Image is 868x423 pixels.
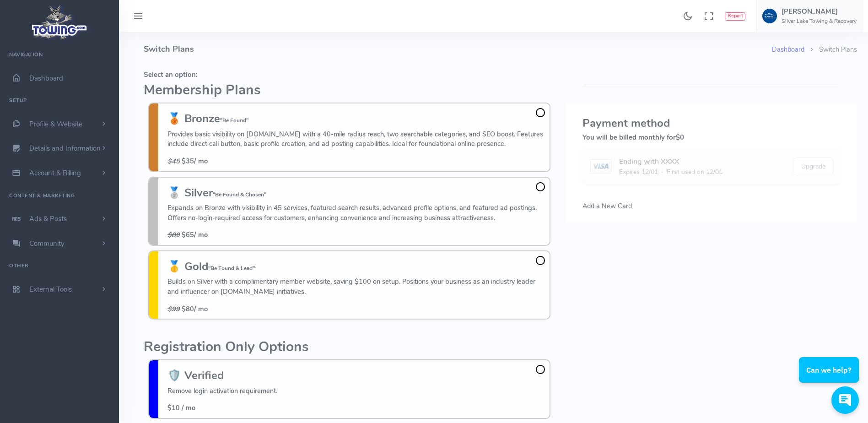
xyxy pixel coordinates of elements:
[167,260,545,272] h3: 🥇 Gold
[220,117,248,124] small: "Be Found"
[29,144,101,153] span: Details and Information
[167,304,180,314] s: $99
[167,369,277,381] h3: 🛡️ Verified
[582,117,841,129] h3: Payment method
[167,230,180,239] s: $80
[167,203,545,223] p: Expands on Bronze with visibility in 45 services, featured search results, advanced profile optio...
[804,45,857,55] li: Switch Plans
[167,130,545,149] p: Provides basic visibility on [DOMAIN_NAME] with a 40-mile radius reach, two searchable categories...
[167,230,208,239] span: / mo
[29,3,91,42] img: logo
[662,167,663,177] span: ·
[167,403,195,412] span: $10 / mo
[793,157,833,175] button: Upgrade
[29,214,67,223] span: Ads & Posts
[144,32,772,66] h4: Switch Plans
[144,83,555,98] h2: Membership Plans
[167,304,208,314] span: / mo
[582,134,841,141] h5: You will be billed monthly for
[582,201,632,211] span: Add a New Card
[167,157,180,166] s: $45
[208,265,255,272] small: "Be Found & Lead"
[167,277,545,297] p: Builds on Silver with a complimentary member website, saving $100 on setup. Positions your busine...
[167,157,208,166] span: / mo
[182,304,194,314] b: $80
[167,113,545,125] h3: 🥉 Bronze
[667,167,722,177] span: First used on 12/01
[782,18,857,24] h6: Silver Lake Towing & Recovery
[676,133,684,142] span: $0
[182,157,194,166] b: $35
[619,167,658,177] span: Expires 12/01
[167,187,545,199] h3: 🥈 Silver
[762,9,777,23] img: user-image
[144,340,555,355] h2: Registration Only Options
[782,8,857,15] h5: [PERSON_NAME]
[29,285,72,294] span: External Tools
[725,12,745,21] button: Report
[590,159,611,174] img: card image
[29,239,65,248] span: Community
[167,386,277,396] p: Remove login activation requirement.
[619,156,722,167] div: Ending with XXXX
[213,191,266,198] small: "Be Found & Chosen"
[772,45,804,54] a: Dashboard
[144,71,555,78] h5: Select an option:
[29,168,81,178] span: Account & Billing
[182,230,194,239] b: $65
[792,332,868,423] iframe: Conversations
[29,119,82,129] span: Profile & Website
[29,74,63,83] span: Dashboard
